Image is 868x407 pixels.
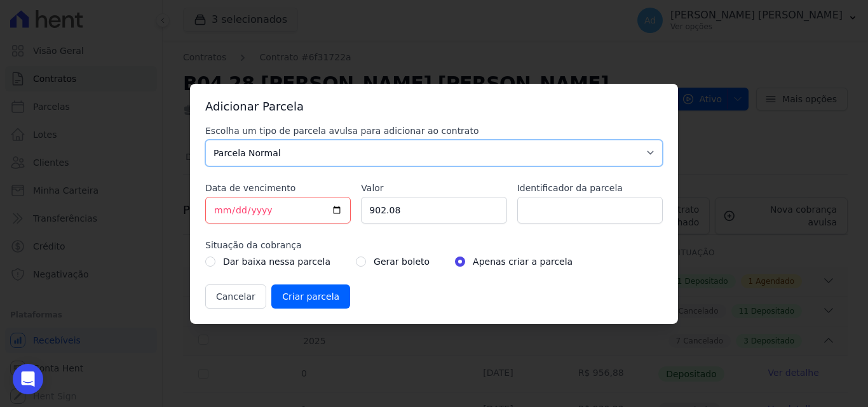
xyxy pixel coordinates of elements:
[205,124,663,137] label: Escolha um tipo de parcela avulsa para adicionar ao contrato
[205,99,663,114] h3: Adicionar Parcela
[205,182,351,194] label: Data de vencimento
[205,239,663,251] label: Situação da cobrança
[271,284,350,309] input: Criar parcela
[517,182,663,194] label: Identificador da parcela
[361,182,506,194] label: Valor
[473,254,573,269] label: Apenas criar a parcela
[205,284,266,309] button: Cancelar
[223,254,330,269] label: Dar baixa nessa parcela
[13,364,43,394] div: Open Intercom Messenger
[374,254,430,269] label: Gerar boleto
